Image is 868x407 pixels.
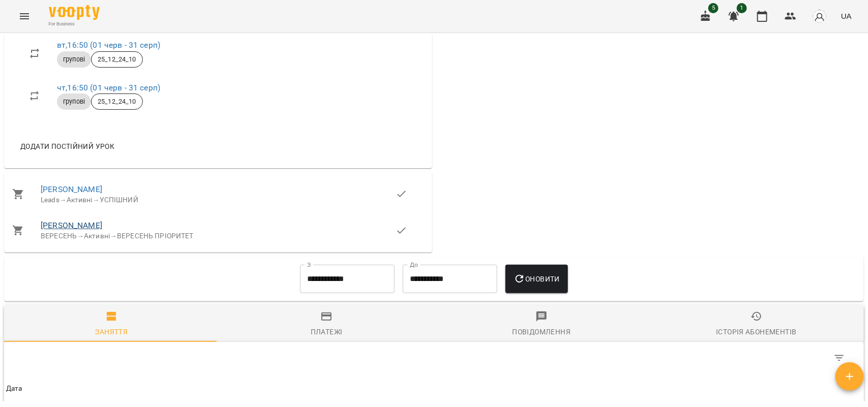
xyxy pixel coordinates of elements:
[49,21,100,27] span: For Business
[57,40,160,50] a: вт,16:50 (01 черв - 31 серп)
[41,195,396,205] div: Leads Активні УСПІШНИЙ
[514,273,560,285] span: Оновити
[41,231,396,241] div: ВЕРЕСЕНЬ Активні ВЕРЕСЕНЬ ПРІОРИТЕТ
[41,221,102,230] a: [PERSON_NAME]
[91,93,143,110] div: 25_12_24_10
[708,3,719,13] span: 5
[6,383,22,395] div: Sort
[311,326,343,338] div: Платежі
[77,232,84,240] span: →
[16,137,118,155] button: Додати постійний урок
[827,346,852,370] button: Фільтр
[91,51,143,68] div: 25_12_24_10
[93,196,100,204] span: →
[841,11,852,21] span: UA
[57,55,91,64] span: групові
[837,7,856,25] button: UA
[513,326,571,338] div: Повідомлення
[6,383,862,395] span: Дата
[92,97,142,106] span: 25_12_24_10
[92,55,142,64] span: 25_12_24_10
[57,97,91,106] span: групові
[505,265,568,293] button: Оновити
[4,342,864,374] div: Table Toolbar
[737,3,747,13] span: 1
[59,196,67,204] span: →
[20,140,114,152] span: Додати постійний урок
[12,4,37,28] button: Menu
[716,326,796,338] div: Історія абонементів
[57,83,160,92] a: чт,16:50 (01 черв - 31 серп)
[6,383,22,395] div: Дата
[49,5,100,20] img: Voopty Logo
[813,9,827,23] img: avatar_s.png
[41,184,102,194] a: [PERSON_NAME]
[110,232,117,240] span: →
[96,326,128,338] div: Заняття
